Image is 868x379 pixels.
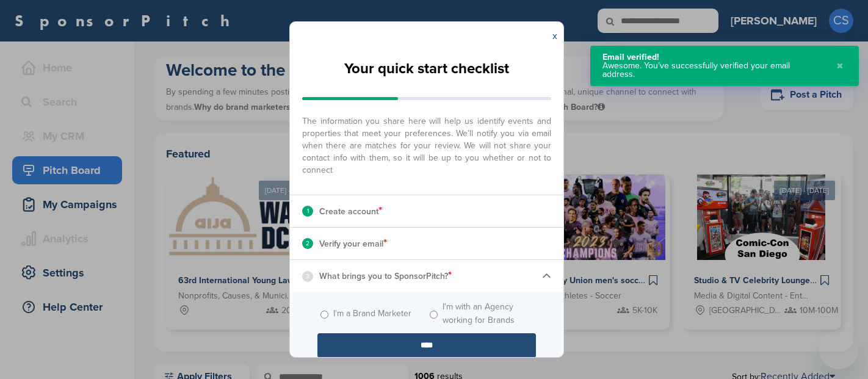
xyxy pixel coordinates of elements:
iframe: Button to launch messaging window [819,330,858,369]
div: 2 [302,238,313,249]
div: 3 [302,271,313,282]
button: Close [833,53,847,79]
img: Checklist arrow 1 [542,272,551,281]
div: Awesome. You’ve successfully verified your email address. [602,62,824,79]
div: Email verified! [602,53,824,62]
label: I'm with an Agency working for Brands [443,300,536,327]
h2: Your quick start checklist [344,56,509,82]
p: Verify your email [319,236,387,251]
div: 1 [302,206,313,217]
span: The information you share here will help us identify events and properties that meet your prefere... [302,109,551,176]
p: Create account [319,203,382,219]
a: x [552,30,557,42]
p: What brings you to SponsorPitch? [319,268,452,284]
label: I'm a Brand Marketer [333,307,411,320]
